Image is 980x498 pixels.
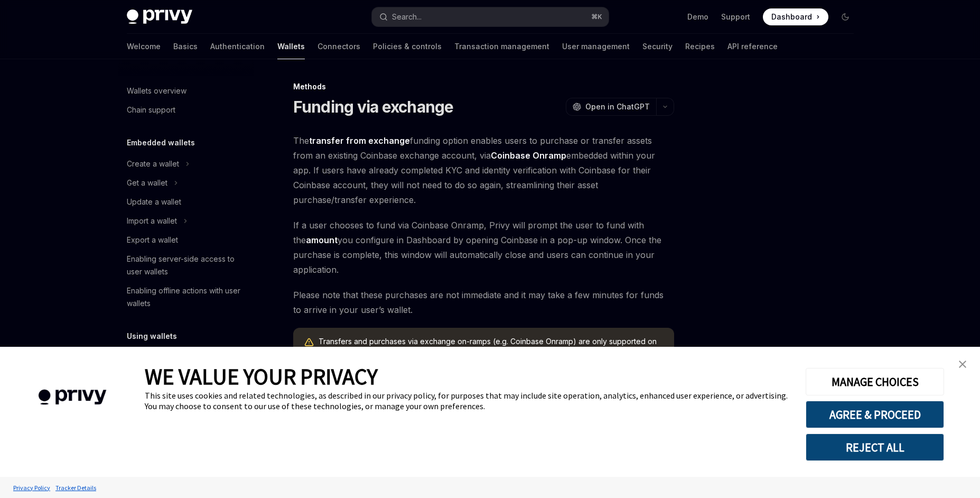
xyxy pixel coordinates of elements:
[277,34,305,59] a: Wallets
[293,133,674,207] span: The funding option enables users to purchase or transfer assets from an existing Coinbase exchang...
[373,34,442,59] a: Policies & controls
[721,12,750,22] a: Support
[118,211,254,230] button: Toggle Import a wallet section
[687,12,708,22] a: Demo
[118,154,254,173] button: Toggle Create a wallet section
[127,104,175,116] div: Chain support
[118,81,254,100] a: Wallets overview
[763,8,828,25] a: Dashboard
[118,173,254,192] button: Toggle Get a wallet section
[127,136,195,149] h5: Embedded wallets
[293,288,674,317] span: Please note that these purchases are not immediate and it may take a few minutes for funds to arr...
[585,102,650,112] span: Open in ChatGPT
[127,177,167,189] div: Get a wallet
[118,281,254,313] a: Enabling offline actions with user wallets
[127,234,178,246] div: Export a wallet
[127,158,179,170] div: Create a wallet
[127,85,186,97] div: Wallets overview
[642,34,673,59] a: Security
[304,337,314,348] svg: Warning
[210,34,265,59] a: Authentication
[771,12,812,22] span: Dashboard
[53,478,99,497] a: Tracker Details
[591,13,602,21] span: ⌘ K
[127,284,247,310] div: Enabling offline actions with user wallets
[727,34,778,59] a: API reference
[118,100,254,119] a: Chain support
[118,192,254,211] a: Update a wallet
[952,354,973,375] a: close banner
[806,434,944,461] button: REJECT ALL
[145,363,378,390] span: WE VALUE YOUR PRIVACY
[306,235,338,246] a: amount
[127,10,192,24] img: dark logo
[959,361,966,368] img: close banner
[173,34,198,59] a: Basics
[806,401,944,428] button: AGREE & PROCEED
[145,390,790,411] div: This site uses cookies and related technologies, as described in our privacy policy, for purposes...
[319,336,664,368] span: Transfers and purchases via exchange on-ramps (e.g. Coinbase Onramp) are only supported on mainne...
[318,34,360,59] a: Connectors
[837,8,854,25] button: Toggle dark mode
[11,478,53,497] a: Privacy Policy
[293,97,454,116] h1: Funding via exchange
[806,368,944,395] button: MANAGE CHOICES
[118,250,254,281] a: Enabling server-side access to user wallets
[127,215,177,227] div: Import a wallet
[491,150,566,161] a: Coinbase Onramp
[127,34,161,59] a: Welcome
[372,7,609,26] button: Open search
[127,330,177,343] h5: Using wallets
[293,81,674,92] div: Methods
[118,230,254,250] a: Export a wallet
[562,34,630,59] a: User management
[127,253,247,278] div: Enabling server-side access to user wallets
[685,34,715,59] a: Recipes
[566,98,656,116] button: Open in ChatGPT
[309,135,410,146] strong: transfer from exchange
[16,374,129,420] img: company logo
[293,218,674,277] span: If a user chooses to fund via Coinbase Onramp, Privy will prompt the user to fund with the you co...
[127,196,181,208] div: Update a wallet
[392,11,422,23] div: Search...
[454,34,549,59] a: Transaction management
